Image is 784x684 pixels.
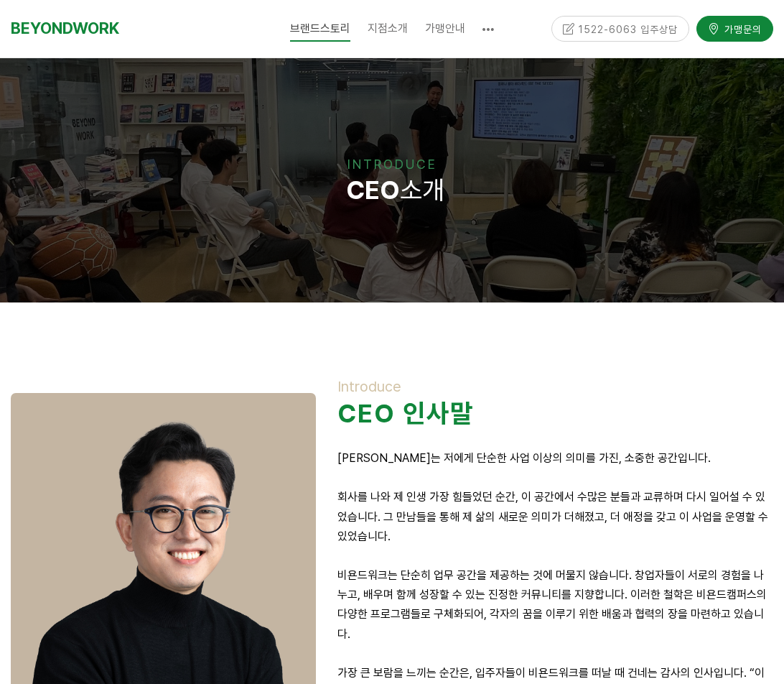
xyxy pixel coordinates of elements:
[346,175,400,205] strong: CEO
[337,378,401,395] span: Introduce
[11,15,119,42] a: BEYONDWORK
[281,11,359,47] a: 브랜드스토리
[720,21,762,35] span: 가맹문의
[359,11,416,47] a: 지점소개
[337,487,773,546] p: 회사를 나와 제 인생 가장 힘들었던 순간, 이 공간에서 수많은 분들과 교류하며 다시 일어설 수 있었습니다. 그 만남들을 통해 제 삶의 새로운 의미가 더해졌고, 더 애정을 갖고...
[340,175,444,205] span: 소개
[696,15,773,40] a: 가맹문의
[416,11,474,47] a: 가맹안내
[337,398,474,429] strong: CEO 인사말
[337,448,773,468] p: [PERSON_NAME]는 저에게 단순한 사업 이상의 의미를 가진, 소중한 공간입니다.
[347,157,437,172] span: INTRODUCE
[290,17,350,42] span: 브랜드스토리
[337,565,773,644] p: 비욘드워크는 단순히 업무 공간을 제공하는 것에 머물지 않습니다. 창업자들이 서로의 경험을 나누고, 배우며 함께 성장할 수 있는 진정한 커뮤니티를 지향합니다. 이러한 철학은 비...
[368,22,408,35] span: 지점소개
[425,22,465,35] span: 가맹안내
